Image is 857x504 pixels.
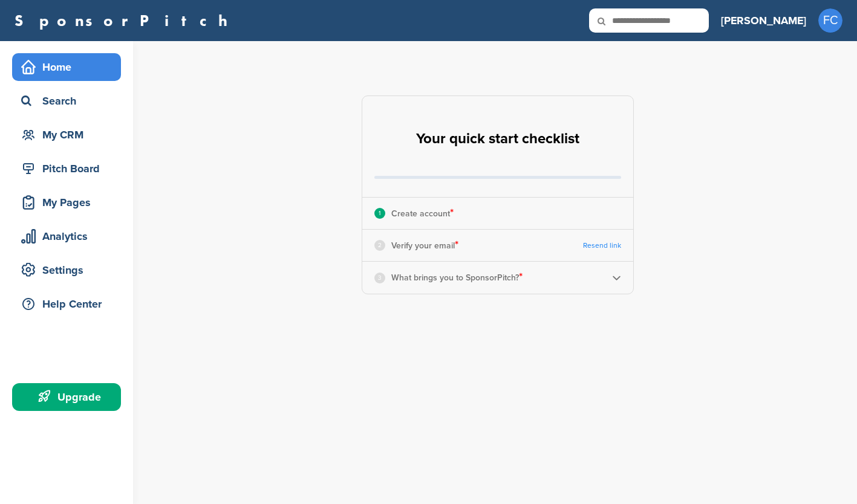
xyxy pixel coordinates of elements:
p: Verify your email [391,237,458,253]
div: My CRM [18,124,121,146]
div: 3 [374,273,385,283]
a: Help Center [12,290,121,318]
a: Pitch Board [12,155,121,183]
a: Home [12,53,121,81]
div: Upgrade [18,386,121,408]
div: 2 [374,240,385,251]
span: FC [818,8,842,33]
div: Home [18,56,121,78]
a: Resend link [583,241,621,250]
div: Settings [18,259,121,281]
a: Analytics [12,222,121,250]
div: Pitch Board [18,158,121,179]
div: 1 [374,208,385,219]
a: My CRM [12,121,121,149]
p: What brings you to SponsorPitch? [391,270,523,285]
a: Settings [12,256,121,284]
a: Search [12,87,121,115]
div: Analytics [18,225,121,247]
a: SponsorPitch [15,13,235,28]
div: My Pages [18,192,121,213]
a: Upgrade [12,383,121,411]
h2: Your quick start checklist [416,126,579,152]
img: Checklist arrow 2 [612,273,621,282]
a: [PERSON_NAME] [721,7,806,34]
div: Help Center [18,293,121,315]
p: Create account [391,205,454,221]
div: Search [18,90,121,112]
h3: [PERSON_NAME] [721,12,806,29]
a: My Pages [12,189,121,216]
